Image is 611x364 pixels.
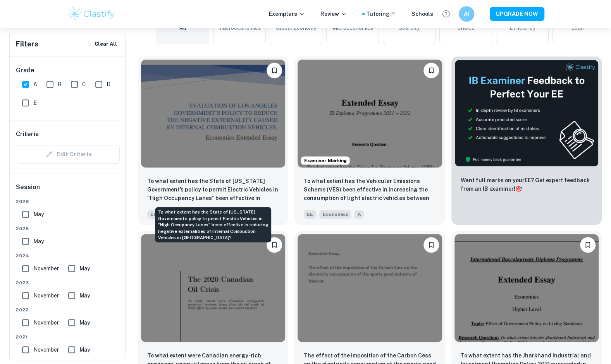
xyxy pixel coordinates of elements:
a: ThumbnailWant full marks on yourEE? Get expert feedback from an IB examiner! [451,56,602,225]
span: A [354,210,364,219]
h6: AI [462,10,471,18]
img: Thumbnail [454,60,599,167]
span: November [33,345,59,354]
span: May [79,318,90,327]
button: Bookmark [423,63,439,78]
button: Bookmark [423,237,439,253]
span: May [33,237,44,246]
h6: Filters [16,39,38,50]
h6: Grade [16,66,120,75]
span: 2022 [16,306,120,313]
img: Economics EE example thumbnail: The effect of the imposition of the Carb [298,234,442,342]
a: Examiner MarkingBookmarkTo what extent has the Vehicular Emissions Scheme (VES) been effective in... [294,56,445,225]
img: Clastify logo [67,6,116,22]
span: November [33,264,59,273]
span: Scarcity [399,24,420,32]
a: Tutoring [366,10,396,18]
span: Equity [571,24,587,32]
button: AI [459,6,474,22]
p: Exemplars [269,10,305,18]
span: Examiner Marking [301,157,349,164]
img: Economics EE example thumbnail: To what extent were Canadian energy-rich [141,234,285,342]
h6: Criteria [16,130,39,139]
h6: Session [16,183,120,198]
p: To what extent has the Vehicular Emissions Scheme (VES) been effective in increasing the consumpt... [304,177,435,203]
span: 🎯 [515,186,522,192]
button: Help and Feedback [439,7,453,21]
span: Choice [457,24,475,32]
button: Clear All [93,38,119,50]
span: 2023 [16,279,120,286]
span: May [79,291,90,300]
img: Economics EE example thumbnail: To what extent has the Vehicular Emissio [298,60,442,167]
div: To what extent has the State of [US_STATE] Government’s policy to permit Electric Vehicles in “Hi... [155,207,271,242]
span: Efficiency [509,24,535,32]
span: A [33,80,37,89]
a: Schools [411,10,433,18]
span: 2024 [16,252,120,259]
img: Economics EE example thumbnail: To what extent has the Jharkhand Industr [454,234,599,342]
p: To what extent has the State of California Government’s policy to permit Electric Vehicles in “Hi... [147,177,279,203]
span: 2025 [16,225,120,232]
span: All [179,24,186,32]
span: 2026 [16,198,120,205]
button: Bookmark [580,237,596,253]
span: Economics [319,210,351,219]
span: May [79,264,90,273]
span: D [107,80,110,89]
span: November [33,291,59,300]
button: Bookmark [267,63,282,78]
button: Bookmark [267,237,282,253]
p: Want full marks on your EE ? Get expert feedback from an IB examiner! [461,176,592,193]
span: E [33,99,37,107]
span: Macroeconomics [218,24,261,32]
span: B [58,80,62,89]
a: BookmarkTo what extent has the State of California Government’s policy to permit Electric Vehicle... [138,56,288,225]
span: 2021 [16,333,120,340]
div: Criteria filters are unavailable when searching by topic [16,145,120,164]
span: Global Economy [276,24,316,32]
img: Economics EE example thumbnail: To what extent has the State of Californ [141,60,285,167]
span: C [82,80,86,89]
span: May [33,210,44,219]
span: May [79,345,90,354]
span: November [33,318,59,327]
span: EE [147,210,160,219]
button: UPGRADE NOW [490,7,544,21]
span: EE [304,210,316,219]
p: Review [320,10,347,18]
span: Microeconomics [332,24,373,32]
